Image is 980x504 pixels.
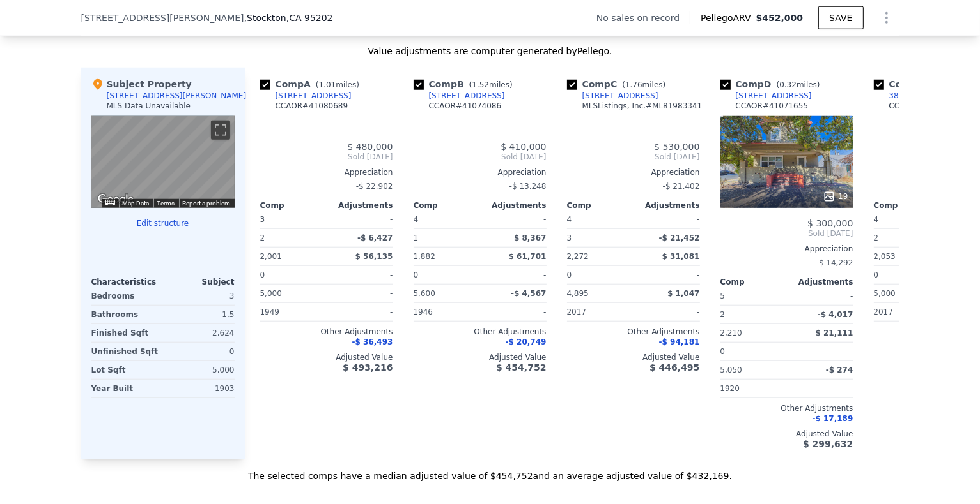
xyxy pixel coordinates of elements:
button: Edit structure [91,218,235,228]
div: 2 [720,306,784,323]
div: 1903 [166,380,235,397]
div: Subject Property [91,78,192,91]
span: 5,000 [874,289,896,298]
span: ( miles) [772,80,825,89]
span: 0 [567,271,572,279]
span: 1.76 [625,80,642,89]
div: Adjusted Value [260,352,393,362]
span: Sold [DATE] [720,228,853,239]
span: 4 [567,215,572,224]
div: CCAOR # 41074086 [429,101,502,111]
span: ( miles) [311,80,364,89]
span: -$ 274 [826,366,853,374]
div: 5,000 [166,361,235,379]
div: - [636,303,700,321]
span: 4 [874,215,879,224]
div: 1.5 [166,306,235,323]
div: Adjustments [634,200,700,211]
span: $452,000 [756,13,804,23]
a: [STREET_ADDRESS] [720,91,812,101]
div: Appreciation [260,167,393,177]
span: Sold [DATE] [567,152,700,162]
div: Comp [874,200,940,211]
span: 1.01 [319,80,336,89]
div: - [329,303,393,321]
span: 5,600 [414,289,435,298]
div: 1946 [414,303,478,321]
div: Other Adjustments [720,403,853,413]
a: [STREET_ADDRESS] [414,91,505,101]
div: Comp C [567,78,671,91]
div: Other Adjustments [414,327,547,337]
div: Adjustments [327,200,393,211]
div: [STREET_ADDRESS] [736,91,812,101]
span: 5 [720,292,726,300]
span: -$ 21,452 [659,233,700,242]
div: CCAOR # 41071655 [736,101,809,111]
span: -$ 21,402 [663,182,700,191]
span: 2,210 [720,329,742,337]
span: 0 [260,271,265,279]
div: No sales on record [596,11,690,24]
a: [STREET_ADDRESS] [260,91,352,101]
span: 3 [260,215,265,224]
span: $ 493,216 [343,362,393,373]
div: 1920 [720,380,784,397]
div: Comp [567,200,634,211]
div: MLSListings, Inc. # ML81983341 [582,101,703,111]
span: 5,050 [720,366,742,374]
div: Comp [260,200,327,211]
span: Sold [DATE] [260,152,393,162]
div: Adjusted Value [414,352,547,362]
div: Comp E [874,78,977,91]
div: 1 [414,229,478,247]
button: SAVE [818,6,863,29]
div: Appreciation [720,244,853,254]
span: $ 480,000 [347,142,393,152]
span: Pellego ARV [701,11,756,24]
div: - [636,211,700,228]
span: Sold [DATE] [414,152,547,162]
div: [STREET_ADDRESS] [582,91,658,101]
span: 2,272 [567,252,589,261]
span: , Stockton [244,11,333,24]
div: The selected comps have a median adjusted value of $454,752 and an average adjusted value of $432... [81,459,899,482]
div: Other Adjustments [260,327,393,337]
span: ( miles) [617,80,671,89]
div: [STREET_ADDRESS] [429,91,505,101]
div: 2 [874,229,938,247]
div: Comp B [414,78,518,91]
div: - [483,211,547,228]
span: 2,001 [260,252,282,261]
span: 0 [414,271,419,279]
span: $ 410,000 [501,142,546,152]
div: 0 [166,343,235,360]
span: -$ 14,292 [816,258,853,267]
div: Adjustments [480,200,547,211]
div: - [789,287,853,305]
div: Finished Sqft [91,324,160,342]
div: Adjusted Value [720,429,853,439]
span: -$ 94,181 [659,337,700,346]
span: $ 454,752 [496,362,546,373]
div: Appreciation [567,167,700,177]
div: Adjustments [787,277,853,287]
a: Terms [157,200,175,207]
div: Comp D [720,78,825,91]
span: $ 299,632 [803,439,853,449]
a: Open this area in Google Maps (opens a new window) [95,191,137,208]
span: $ 300,000 [807,218,853,228]
button: Map Data [123,199,150,208]
div: Street View [91,116,235,208]
div: Lot Sqft [91,361,160,379]
span: $ 8,367 [514,233,546,242]
span: , CA 95202 [286,13,333,23]
span: ( miles) [464,80,518,89]
div: 1949 [260,303,324,321]
span: $ 530,000 [654,142,699,152]
span: [STREET_ADDRESS][PERSON_NAME] [81,11,244,24]
span: -$ 20,749 [506,337,547,346]
div: [STREET_ADDRESS][PERSON_NAME] [107,91,247,101]
div: Comp A [260,78,364,91]
div: Map [91,116,235,208]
